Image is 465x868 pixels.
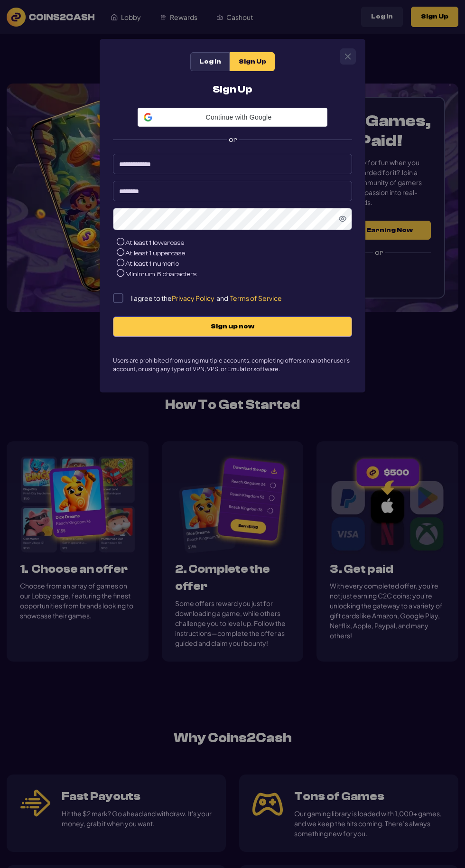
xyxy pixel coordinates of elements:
[230,52,275,71] div: Sign Up
[117,238,352,248] li: At least 1 lowercase
[190,52,230,71] div: Log In
[113,356,352,373] p: Users are prohibited from using multiple accounts, completing offers on another user's account, o...
[213,84,252,94] h2: Sign Up
[340,49,355,64] button: Close
[199,58,221,66] span: Log In
[138,108,327,127] div: Continue with Google
[123,323,342,331] span: Sign up now
[113,127,352,147] label: or
[117,259,352,269] li: At least 1 numeric
[339,215,346,223] svg: Show Password
[113,317,352,337] button: Sign up now
[131,294,282,302] p: I agree to the and
[172,294,214,302] span: Privacy Policy
[230,294,282,302] span: Terms of Service
[117,248,352,259] li: At least 1 uppercase
[156,113,321,121] span: Continue with Google
[239,58,266,66] span: Sign Up
[117,269,352,280] li: Minimum 6 characters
